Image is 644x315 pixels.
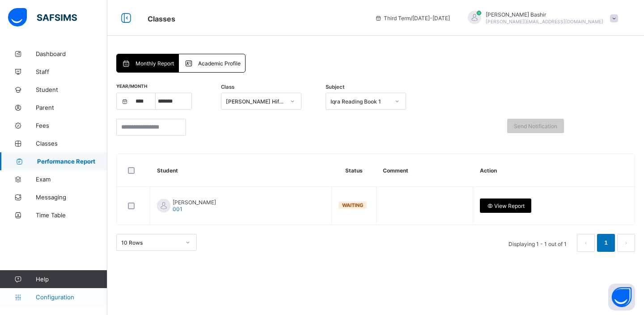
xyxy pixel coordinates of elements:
[36,122,107,129] span: Fees
[148,14,175,23] span: Classes
[577,234,595,252] button: prev page
[173,206,182,212] span: 001
[36,50,107,57] span: Dashboard
[331,154,376,187] th: Status
[37,158,107,165] span: Performance Report
[473,154,635,187] th: Action
[121,239,180,246] div: 10 Rows
[602,237,610,249] a: 1
[36,276,107,283] span: Help
[617,234,635,252] button: next page
[608,284,635,311] button: Open asap
[36,104,107,111] span: Parent
[330,98,390,105] div: Iqra Reading Book 1
[198,60,241,67] span: Academic Profile
[36,211,107,219] span: Time Table
[326,84,344,90] span: Subject
[514,123,557,129] span: Send Notification
[502,234,573,252] li: Displaying 1 - 1 out of 1
[486,11,603,18] span: [PERSON_NAME] Bashir
[36,140,107,147] span: Classes
[173,199,216,212] span: [PERSON_NAME]
[486,19,603,24] span: [PERSON_NAME][EMAIL_ADDRESS][DOMAIN_NAME]
[459,11,623,26] div: HamidBashir
[487,203,525,209] span: View Report
[36,293,107,301] span: Configuration
[116,83,147,89] span: Year/Month
[36,194,107,201] span: Messaging
[221,84,234,90] span: Class
[597,234,615,252] li: 1
[577,234,595,252] li: 上一页
[376,154,473,187] th: Comment
[150,154,332,187] th: Student
[226,98,285,105] div: [PERSON_NAME] Hifz Class 1 .
[136,60,174,67] span: Monthly Report
[36,176,107,183] span: Exam
[36,86,107,93] span: Student
[617,234,635,252] li: 下一页
[8,8,77,27] img: safsims
[342,202,363,208] span: Waiting
[36,68,107,75] span: Staff
[375,15,450,22] span: session/term information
